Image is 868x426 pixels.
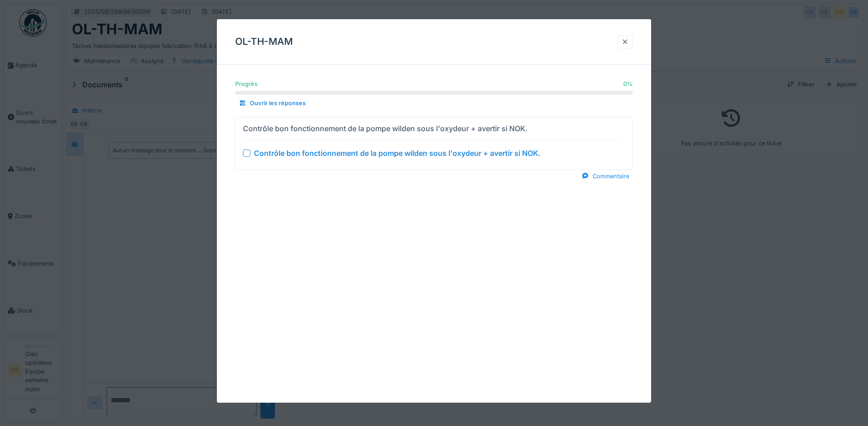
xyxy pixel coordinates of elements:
[239,121,629,166] summary: Contrôle bon fonctionnement de la pompe wilden sous l'oxydeur + avertir si NOK. Contrôle bon fonc...
[578,170,633,182] div: Commentaire
[243,123,528,134] div: Contrôle bon fonctionnement de la pompe wilden sous l'oxydeur + avertir si NOK.
[623,80,633,88] div: 0 %
[235,91,633,95] progress: 0 %
[235,97,309,109] div: Ouvrir les réponses
[235,80,258,88] div: Progrès
[254,148,540,159] div: Contrôle bon fonctionnement de la pompe wilden sous l'oxydeur + avertir si NOK.
[235,36,293,48] h3: OL-TH-MAM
